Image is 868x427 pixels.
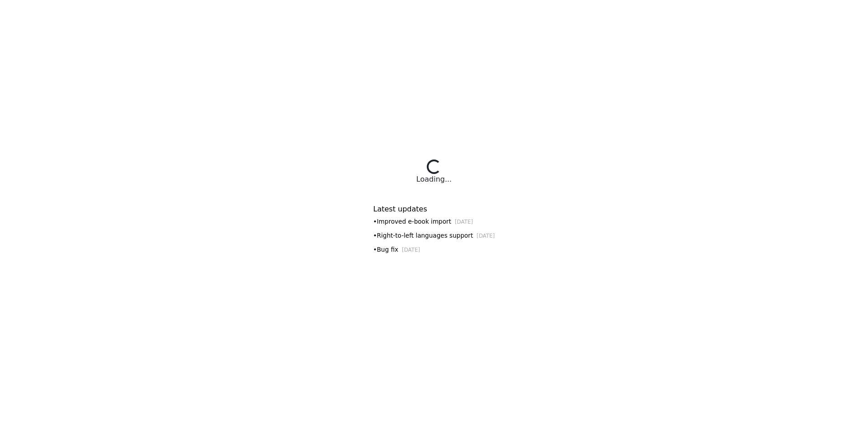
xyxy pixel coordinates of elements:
[373,217,495,226] div: • Improved e-book import
[402,247,420,253] small: [DATE]
[455,219,473,225] small: [DATE]
[373,231,495,240] div: • Right-to-left languages support
[476,233,495,239] small: [DATE]
[416,174,452,185] div: Loading...
[373,205,495,213] h6: Latest updates
[373,245,495,254] div: • Bug fix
